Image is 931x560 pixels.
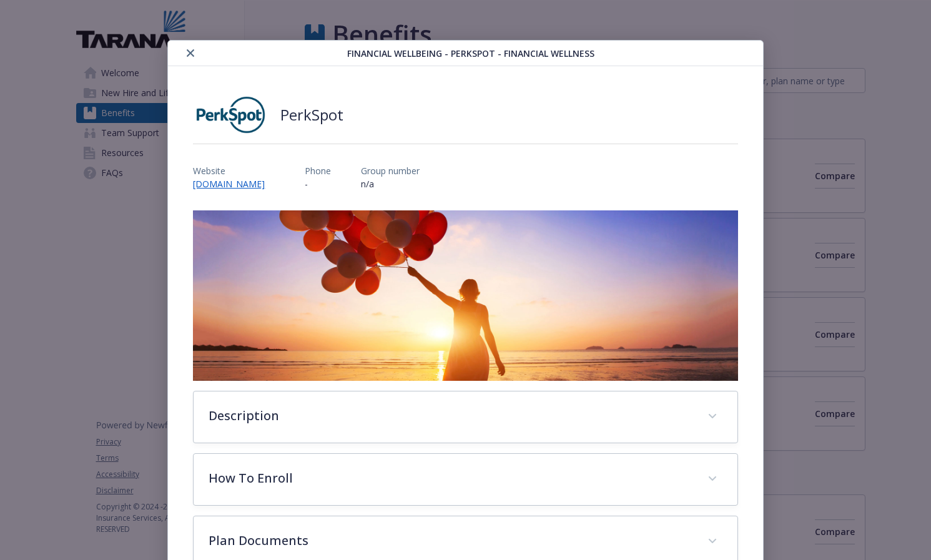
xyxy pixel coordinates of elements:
[183,46,198,61] button: close
[305,164,331,177] p: Phone
[194,391,737,443] div: Description
[194,454,737,505] div: How To Enroll
[305,177,331,190] p: -
[193,178,275,190] a: [DOMAIN_NAME]
[193,96,268,134] img: PerkSpot
[209,531,692,550] p: Plan Documents
[361,177,420,190] p: n/a
[361,164,420,177] p: Group number
[209,406,692,425] p: Description
[193,210,737,381] img: banner
[280,104,343,126] h2: PerkSpot
[193,164,275,177] p: Website
[347,47,594,60] span: Financial Wellbeing - PerkSpot - Financial Wellness
[209,469,692,488] p: How To Enroll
